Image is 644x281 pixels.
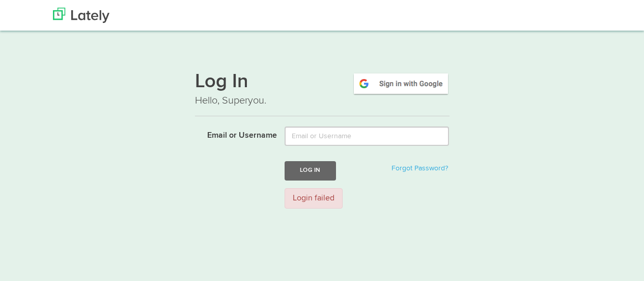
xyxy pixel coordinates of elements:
[391,165,448,172] a: Forgot Password?
[195,72,450,93] h1: Log In
[285,161,335,180] button: Log In
[195,93,450,108] p: Hello, Superyou.
[352,72,450,95] img: google-signin.png
[285,126,449,146] input: Email or Username
[53,8,109,23] img: Lately
[285,188,343,209] div: Login failed
[187,126,277,142] label: Email or Username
